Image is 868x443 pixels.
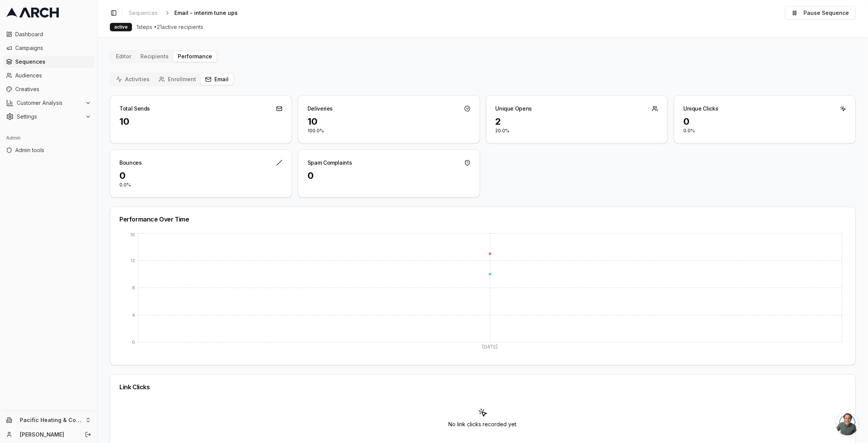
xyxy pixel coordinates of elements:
div: Unique Clicks [683,105,718,112]
span: Creatives [15,85,91,93]
button: Pause Sequence [785,6,856,20]
div: Deliveries [308,105,333,112]
tspan: 0 [132,339,135,345]
tspan: 4 [132,312,135,318]
tspan: 12 [130,258,135,263]
p: No link clicks recorded yet. [448,421,517,428]
div: 2 [496,116,659,128]
span: Dashboard [15,30,91,38]
div: Performance Over Time [119,216,846,222]
div: 0 [683,116,846,128]
span: Admin tools [15,146,91,154]
div: Link Clicks [119,384,846,390]
a: Sequences [126,8,161,18]
span: Campaigns [15,44,91,52]
a: Dashboard [3,28,94,40]
div: 10 [308,116,470,128]
tspan: 16 [130,232,135,238]
nav: breadcrumb [126,8,250,18]
a: Creatives [3,83,94,95]
div: Total Sends [119,105,150,112]
span: Customer Analysis [17,99,82,107]
a: Admin tools [3,144,94,156]
div: 0 [308,170,470,182]
button: Editor [111,51,136,62]
span: Email - interim tune ups [174,9,238,17]
div: 10 [119,116,282,128]
span: Audiences [15,72,91,79]
a: Campaigns [3,42,94,54]
a: [PERSON_NAME] [20,431,77,438]
div: Bounces [119,159,142,167]
button: Customer Analysis [3,97,94,109]
button: Pacific Heating & Cooling [3,414,94,426]
span: Sequences [15,58,91,66]
span: 1 steps • 21 active recipients [137,23,203,31]
p: 20.0% [496,128,659,134]
div: active [110,23,132,31]
button: Performance [173,51,217,62]
span: Settings [17,113,82,120]
div: Unique Opens [496,105,532,112]
div: Spam Complaints [308,159,352,167]
p: 100.0% [308,128,470,134]
button: Enrollment [154,74,201,85]
p: 0.0% [683,128,846,134]
tspan: [DATE] [483,344,498,350]
div: Open chat [836,413,859,435]
div: Admin [3,132,94,144]
span: Pacific Heating & Cooling [20,417,82,424]
div: 0 [119,170,282,182]
tspan: 8 [132,285,135,291]
a: Sequences [3,56,94,68]
span: Sequences [129,9,158,17]
p: 0.0% [119,182,282,188]
button: Recipients [136,51,173,62]
button: Log out [83,429,93,440]
a: Audiences [3,69,94,82]
button: Settings [3,111,94,123]
button: Activities [111,74,154,85]
button: Email [201,74,233,85]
